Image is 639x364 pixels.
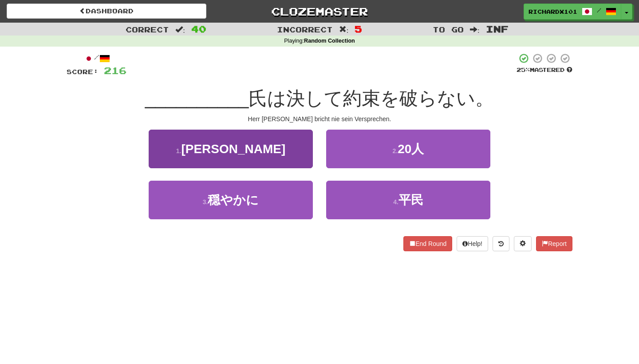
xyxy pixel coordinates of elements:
[208,193,259,207] span: 穏やかに
[7,4,206,19] a: Dashboard
[149,181,313,219] button: 3.穏やかに
[517,66,572,74] div: Mastered
[339,26,349,33] span: :
[597,7,601,13] span: /
[517,66,530,73] span: 25 %
[470,26,480,33] span: :
[176,147,181,154] small: 1 .
[403,236,452,251] button: End Round
[203,198,208,206] small: 3 .
[67,53,126,64] div: /
[67,68,99,75] span: Score:
[191,24,206,34] span: 40
[393,198,398,206] small: 4 .
[326,181,490,219] button: 4.平民
[175,26,185,33] span: :
[486,24,509,34] span: Inf
[181,142,285,156] span: [PERSON_NAME]
[433,25,464,34] span: To go
[326,130,490,168] button: 2.20人
[126,25,169,34] span: Correct
[145,88,249,109] span: __________
[529,8,577,16] span: RichardX101
[67,115,572,123] div: Herr [PERSON_NAME] bricht nie sein Versprechen.
[248,88,494,109] span: 氏は決して約束を破らない。
[398,193,423,207] span: 平民
[220,4,419,19] a: Clozemaster
[149,130,313,168] button: 1.[PERSON_NAME]
[393,147,398,154] small: 2 .
[524,4,621,20] a: RichardX101 /
[536,236,572,251] button: Report
[457,236,488,251] button: Help!
[493,236,509,251] button: Round history (alt+y)
[104,65,126,76] span: 216
[355,24,362,34] span: 5
[304,38,355,44] strong: Random Collection
[277,25,333,34] span: Incorrect
[398,142,424,156] span: 20人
